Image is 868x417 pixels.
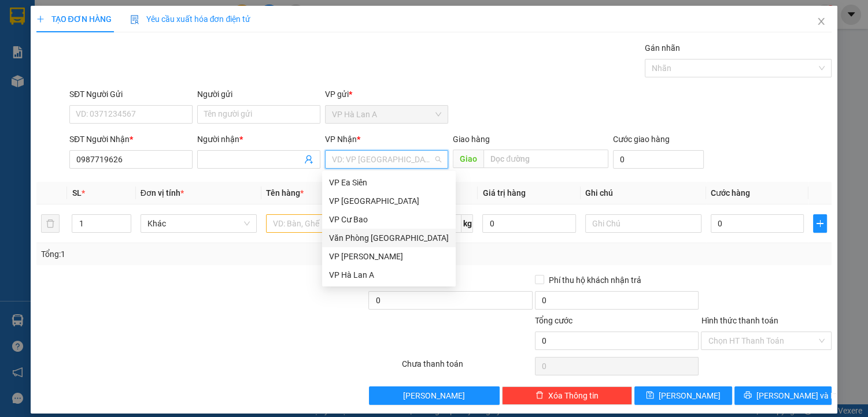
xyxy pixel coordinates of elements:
div: Tổng: 1 [41,248,336,260]
button: save[PERSON_NAME] [634,386,732,405]
span: Cước hàng [711,188,750,198]
div: VP Châu Sơn [322,247,456,266]
span: TẠO ĐƠN HÀNG [36,14,112,24]
span: save [646,391,654,400]
span: Tên hàng [266,188,304,198]
div: VP Ea Siên [329,176,449,189]
span: SL [72,188,81,198]
span: Phí thu hộ khách nhận trả [544,274,646,286]
label: Hình thức thanh toán [701,316,778,325]
span: Khác [147,215,250,232]
div: VP gửi [325,88,448,100]
img: icon [130,15,139,24]
span: Giao hàng [453,135,490,144]
div: Văn Phòng Sài Gòn [322,229,456,247]
span: delete [535,391,544,400]
span: Giá trị hàng [482,188,525,198]
span: [PERSON_NAME] và In [756,389,837,402]
span: plus [814,219,826,228]
button: printer[PERSON_NAME] và In [734,386,832,405]
div: SĐT Người Gửi [69,88,193,100]
button: plus [813,214,827,233]
span: Xóa Thông tin [548,389,599,402]
span: close [817,17,826,26]
span: Yêu cầu xuất hóa đơn điện tử [130,14,251,24]
span: Đơn vị tính [141,188,184,198]
span: [PERSON_NAME] [659,389,721,402]
th: Ghi chú [581,182,706,204]
button: delete [41,214,60,233]
button: deleteXóa Thông tin [502,386,633,405]
div: VP [GEOGRAPHIC_DATA] [329,195,449,207]
span: user-add [304,155,313,164]
button: [PERSON_NAME] [369,386,500,405]
div: SĐT Người Nhận [69,133,193,146]
div: VP Cư Bao [329,213,449,226]
span: Giao [453,150,483,168]
input: Ghi Chú [585,214,701,233]
div: Người gửi [197,88,320,100]
div: Người nhận [197,133,320,146]
div: Chưa thanh toán [401,358,534,378]
span: printer [744,391,752,400]
div: VP Hà Lan A [322,266,456,284]
button: Close [805,6,837,38]
div: VP Cư Bao [322,210,456,229]
span: kg [461,214,473,233]
input: 0 [482,214,576,233]
div: Văn Phòng [GEOGRAPHIC_DATA] [329,232,449,244]
span: [PERSON_NAME] [403,389,465,402]
input: Cước giao hàng [613,150,704,169]
span: plus [36,15,45,23]
span: VP Nhận [325,135,357,144]
div: VP Ea Siên [322,173,456,192]
label: Cước giao hàng [613,135,670,144]
div: VP Hà Lan A [329,269,449,281]
div: VP Bình Hòa [322,192,456,210]
label: Gán nhãn [645,43,680,53]
span: Tổng cước [535,316,572,325]
div: VP [PERSON_NAME] [329,250,449,263]
input: Dọc đường [483,150,608,168]
span: VP Hà Lan A [332,106,441,123]
input: VD: Bàn, Ghế [266,214,382,233]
